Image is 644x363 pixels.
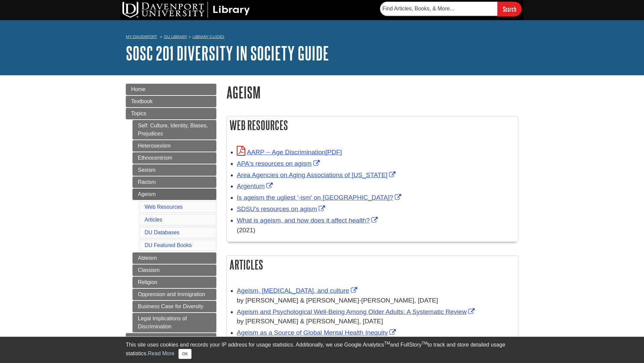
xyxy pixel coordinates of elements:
a: Link opens in new window [237,149,342,156]
a: Link opens in new window [237,171,397,178]
span: Textbook [131,98,153,104]
a: Business Case for Diversity [132,301,216,312]
a: Ableism [132,252,216,264]
a: Home [126,84,216,95]
a: Read More [148,351,174,356]
a: DU Databases [145,230,179,235]
a: Ageism [132,189,216,200]
nav: breadcrumb [126,32,518,43]
span: Assignments [131,336,162,341]
h1: Ageism [226,84,518,101]
a: Oppression and Immigration [132,289,216,300]
span: Home [131,86,146,92]
a: Link opens in new window [237,183,274,190]
a: Link opens in new window [237,308,476,315]
a: Assignments [126,333,216,345]
a: Link opens in new window [237,329,397,336]
span: Topics [131,111,146,116]
a: DU Featured Books [145,242,192,248]
a: DU Library [164,34,187,39]
a: Sexism [132,164,216,176]
a: Library Guides [193,34,224,39]
h2: Web Resources [227,116,518,134]
input: Find Articles, Books, & More... [380,2,497,16]
a: SOSC 201 Diversity in Society Guide [126,43,329,64]
div: by [PERSON_NAME] & [PERSON_NAME]-[PERSON_NAME], [DATE] [237,296,515,306]
div: This site uses cookies and records your IP address for usage statistics. Additionally, we use Goo... [126,341,518,359]
a: Link opens in new window [237,287,359,294]
button: Close [178,349,192,359]
a: Religion [132,277,216,288]
a: Textbook [126,96,216,107]
a: Legal Implications of Discrimination [132,313,216,332]
a: Topics [126,108,216,119]
a: Link opens in new window [237,160,321,167]
div: (2021) [237,226,515,235]
form: Searches DU Library's articles, books, and more [380,2,522,16]
a: Self: Culture, Identity, Biases, Prejudices [132,120,216,139]
a: Link opens in new window [237,194,403,201]
a: Articles [145,217,162,223]
h2: Articles [227,256,518,274]
sup: TM [384,341,390,346]
a: My Davenport [126,34,157,40]
input: Search [497,2,522,16]
a: Racism [132,176,216,188]
a: Web Resources [145,204,183,210]
div: by [PERSON_NAME] & [PERSON_NAME], [DATE] [237,317,515,326]
a: Ethnocentrism [132,152,216,164]
a: Heterosexism [132,140,216,152]
a: Classism [132,265,216,276]
a: Link opens in new window [237,217,379,224]
img: DU Library [122,2,250,18]
a: Link opens in new window [237,205,327,212]
sup: TM [422,341,427,346]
